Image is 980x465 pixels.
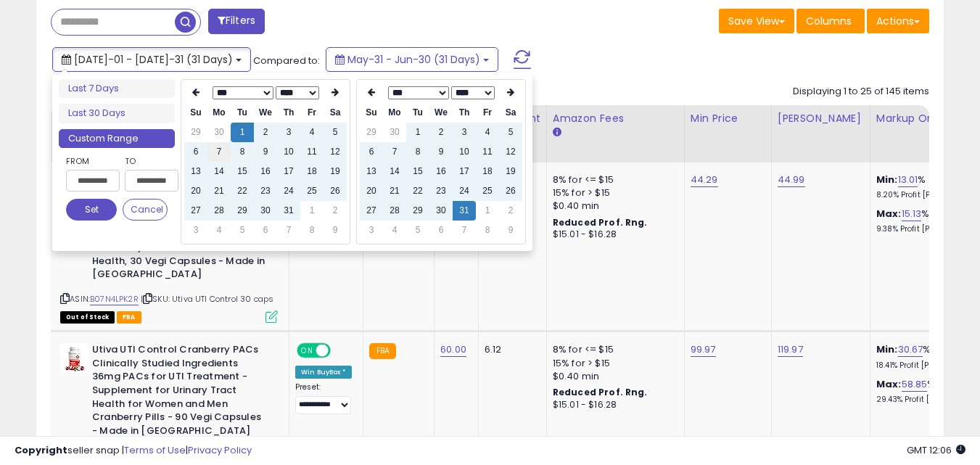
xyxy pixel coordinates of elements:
[231,221,254,240] td: 5
[902,207,922,221] a: 15.13
[300,201,324,221] td: 1
[231,162,254,181] td: 15
[74,52,233,67] span: [DATE]-01 - [DATE]-31 (31 Days)
[453,162,476,181] td: 17
[453,123,476,142] td: 3
[300,162,324,181] td: 18
[277,162,300,181] td: 17
[277,201,300,221] td: 31
[691,111,765,126] div: Min Price
[499,181,522,201] td: 26
[277,181,300,201] td: 24
[231,123,254,142] td: 1
[300,142,324,162] td: 11
[499,103,522,123] th: Sa
[207,142,231,162] td: 7
[66,199,117,221] button: Set
[499,142,522,162] td: 12
[254,181,277,201] td: 23
[453,142,476,162] td: 10
[485,111,540,141] div: Fulfillment Cost
[277,103,300,123] th: Th
[453,201,476,221] td: 31
[360,201,383,221] td: 27
[429,181,453,201] td: 23
[429,221,453,240] td: 6
[277,123,300,142] td: 3
[92,343,268,441] b: Utiva UTI Control Cranberry PACs Clinically Studied Ingredients 36mg PACs for UTI Treatment - Sup...
[326,47,498,72] button: May-31 - Jun-30 (31 Days)
[59,104,175,123] li: Last 30 Days
[184,201,207,221] td: 27
[59,129,175,149] li: Custom Range
[691,173,718,187] a: 44.29
[254,221,277,240] td: 6
[499,201,522,221] td: 2
[184,103,207,123] th: Su
[898,173,918,187] a: 13.01
[125,154,168,168] label: To
[553,343,673,356] div: 8% for <= $15
[324,162,347,181] td: 19
[207,221,231,240] td: 4
[123,199,168,221] button: Cancel
[553,370,673,383] div: $0.40 min
[360,162,383,181] td: 13
[876,342,898,356] b: Min:
[324,181,347,201] td: 26
[207,181,231,201] td: 21
[406,162,429,181] td: 15
[898,342,923,357] a: 30.67
[383,162,406,181] td: 14
[806,14,852,28] span: Columns
[406,123,429,142] td: 1
[295,382,352,415] div: Preset:
[429,103,453,123] th: We
[453,221,476,240] td: 7
[300,221,324,240] td: 8
[499,123,522,142] td: 5
[553,216,648,229] b: Reduced Prof. Rng.
[300,181,324,201] td: 25
[553,199,673,213] div: $0.40 min
[406,142,429,162] td: 8
[300,123,324,142] td: 4
[902,377,928,392] a: 58.85
[383,103,406,123] th: Mo
[207,123,231,142] td: 30
[347,52,480,67] span: May-31 - Jun-30 (31 Days)
[66,154,117,168] label: From
[184,181,207,201] td: 20
[254,162,277,181] td: 16
[324,142,347,162] td: 12
[253,54,320,67] span: Compared to:
[429,162,453,181] td: 16
[691,342,716,357] a: 99.97
[499,221,522,240] td: 9
[793,85,929,99] div: Displaying 1 to 25 of 145 items
[406,181,429,201] td: 22
[406,103,429,123] th: Tu
[141,293,273,305] span: | SKU: Utiva UTI Control 30 caps
[476,181,499,201] td: 25
[429,123,453,142] td: 2
[59,79,175,99] li: Last 7 Days
[90,293,139,305] a: B07N4LPK2R
[778,173,805,187] a: 44.99
[476,162,499,181] td: 18
[231,142,254,162] td: 8
[360,103,383,123] th: Su
[719,9,794,33] button: Save View
[476,142,499,162] td: 11
[277,221,300,240] td: 7
[876,377,902,391] b: Max:
[254,142,277,162] td: 9
[184,162,207,181] td: 13
[553,229,673,241] div: $15.01 - $16.28
[254,123,277,142] td: 2
[383,201,406,221] td: 28
[52,47,251,72] button: [DATE]-01 - [DATE]-31 (31 Days)
[208,9,265,34] button: Filters
[60,311,115,324] span: All listings that are currently out of stock and unavailable for purchase on Amazon
[329,345,352,357] span: OFF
